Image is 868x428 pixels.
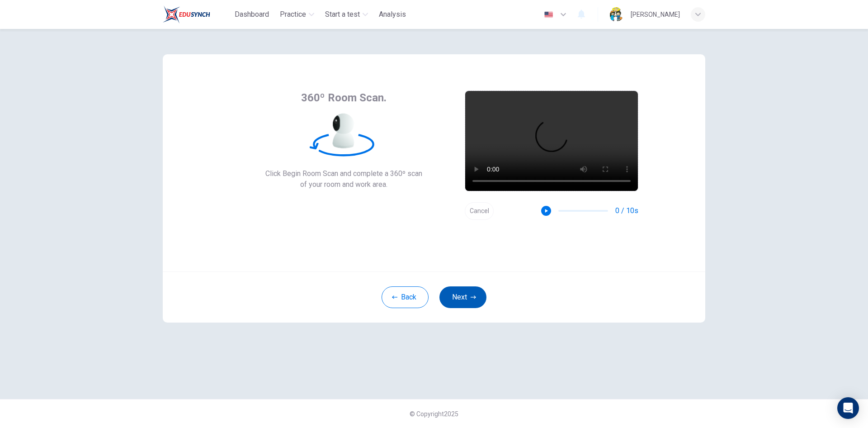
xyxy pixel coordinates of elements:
img: Profile picture [609,7,623,22]
span: Practice [280,9,306,20]
button: Next [439,286,486,308]
div: Open Intercom Messenger [837,397,859,419]
button: Cancel [465,202,494,220]
span: Dashboard [235,9,269,20]
img: en [543,11,554,18]
span: 0 / 10s [615,205,638,216]
a: Train Test logo [163,5,231,24]
button: Practice [276,6,318,23]
button: Analysis [375,6,410,23]
span: Analysis [379,9,406,20]
button: Dashboard [231,6,273,23]
span: 360º Room Scan. [301,90,387,105]
span: Start a test [325,9,360,20]
span: of your room and work area. [265,179,422,190]
div: [PERSON_NAME] [631,9,680,20]
button: Back [382,286,429,308]
button: Start a test [321,6,372,23]
span: © Copyright 2025 [410,410,458,418]
span: Click Begin Room Scan and complete a 360º scan [265,168,422,179]
img: Train Test logo [163,5,210,24]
